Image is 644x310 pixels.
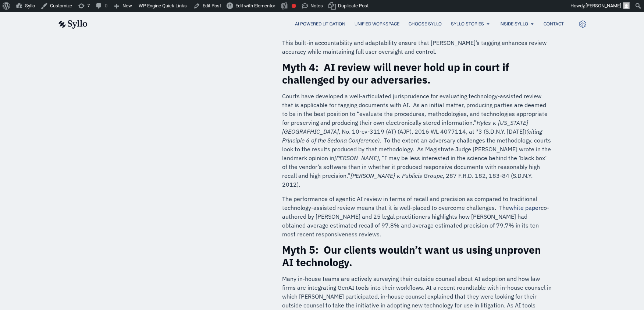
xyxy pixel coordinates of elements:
[102,21,564,28] div: Menu Toggle
[282,60,509,87] strong: Myth 4: AI review will never hold up in court if challenged by our adversaries.
[509,204,541,211] a: white paper
[282,38,552,56] p: This built-in accountability and adaptability ensure that [PERSON_NAME]’s tagging enhances review...
[544,21,564,27] a: Contact
[334,154,379,162] em: [PERSON_NAME]
[351,172,443,179] em: [PERSON_NAME] v. Publicis Groupe
[282,194,552,239] p: The performance of agentic AI review in terms of recall and precision as compared to traditional ...
[57,20,88,29] img: syllo
[235,3,275,8] span: Edit with Elementor
[282,243,541,269] strong: Myth 5: Our clients wouldn’t want us using unproven AI technology.
[586,3,621,8] span: [PERSON_NAME]
[409,21,442,27] a: Choose Syllo
[295,21,345,27] a: AI Powered Litigation
[499,21,528,27] a: Inside Syllo
[102,21,564,28] nav: Menu
[355,21,399,27] a: Unified Workspace
[451,21,484,27] a: Syllo Stories
[292,4,296,8] div: Focus keyphrase not set
[282,92,552,189] p: Courts have developed a well-articulated jurisprudence for evaluating technology-assisted review ...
